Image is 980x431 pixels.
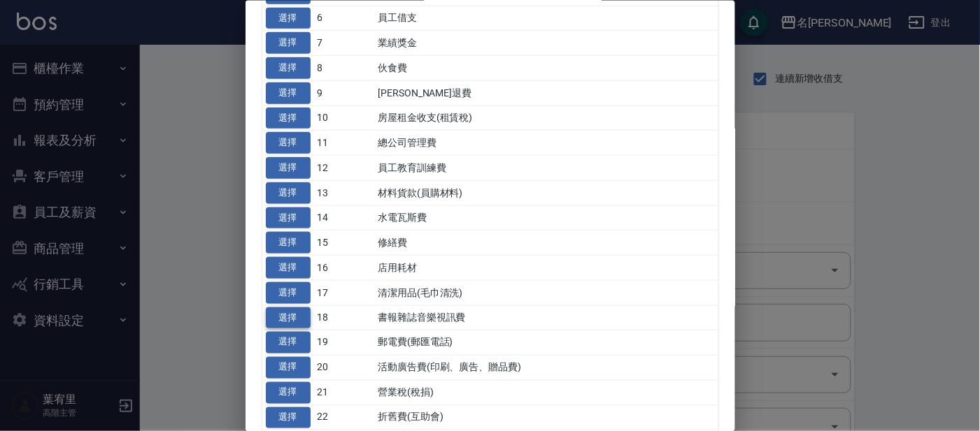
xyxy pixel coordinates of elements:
td: 20 [314,355,375,380]
button: 選擇 [266,307,311,328]
button: 選擇 [266,357,311,379]
td: 10 [314,105,375,131]
td: 18 [314,305,375,330]
td: 14 [314,205,375,231]
td: 22 [314,405,375,430]
td: 6 [314,6,375,31]
td: 19 [314,330,375,355]
td: 12 [314,155,375,180]
button: 選擇 [266,232,311,254]
td: 修繕費 [374,230,718,255]
td: 15 [314,230,375,255]
button: 選擇 [266,82,311,103]
td: 11 [314,130,375,155]
td: 13 [314,180,375,205]
td: 活動廣告費(印刷、廣告、贈品費) [374,355,718,380]
td: 業績獎金 [374,30,718,55]
td: 8 [314,55,375,80]
td: 員工借支 [374,6,718,31]
button: 選擇 [266,57,311,79]
td: 員工教育訓練費 [374,155,718,180]
td: [PERSON_NAME]退費 [374,80,718,105]
button: 選擇 [266,7,311,29]
button: 選擇 [266,207,311,228]
td: 折舊費(互助會) [374,405,718,430]
td: 營業稅(稅捐) [374,380,718,405]
td: 房屋租金收支(租賃稅) [374,105,718,131]
td: 21 [314,380,375,405]
button: 選擇 [266,282,311,303]
td: 伙食費 [374,55,718,80]
td: 17 [314,280,375,305]
button: 選擇 [266,257,311,279]
td: 9 [314,80,375,105]
button: 選擇 [266,182,311,203]
td: 清潔用品(毛巾清洗) [374,280,718,305]
td: 16 [314,255,375,280]
button: 選擇 [266,132,311,154]
button: 選擇 [266,32,311,54]
td: 總公司管理費 [374,130,718,155]
td: 書報雜誌音樂視訊費 [374,305,718,330]
td: 水電瓦斯費 [374,205,718,231]
button: 選擇 [266,107,311,129]
button: 選擇 [266,332,311,353]
td: 7 [314,30,375,55]
button: 選擇 [266,157,311,179]
td: 店用耗材 [374,255,718,280]
button: 選擇 [266,407,311,428]
button: 選擇 [266,381,311,403]
td: 材料貨款(員購材料) [374,180,718,205]
td: 郵電費(郵匯電話) [374,330,718,355]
